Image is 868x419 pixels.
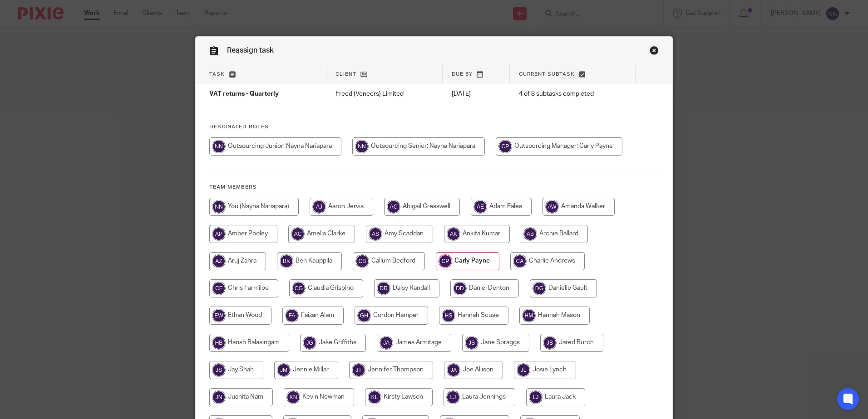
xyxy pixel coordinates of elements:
[209,184,659,191] h4: Team members
[227,47,274,54] span: Reassign task
[452,89,501,98] p: [DATE]
[510,83,636,105] td: 4 of 8 subtasks completed
[519,72,575,77] span: Current subtask
[335,72,356,77] span: Client
[209,123,659,131] h4: Designated Roles
[209,72,225,77] span: Task
[209,91,279,97] span: VAT returns - Quarterly
[650,46,659,58] a: Close this dialog window
[452,72,473,77] span: Due by
[335,89,434,98] p: Freed (Veneers) Limited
